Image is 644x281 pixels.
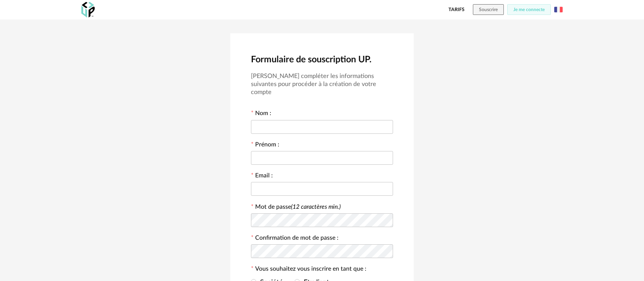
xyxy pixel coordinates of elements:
a: Tarifs [448,4,464,15]
label: Confirmation de mot de passe : [251,235,338,243]
button: Je me connecte [507,4,551,15]
label: Nom : [251,110,271,118]
span: Souscrire [479,7,498,12]
button: Souscrire [473,4,504,15]
img: fr [554,5,563,14]
label: Email : [251,173,273,180]
i: (12 caractères min.) [291,204,341,210]
label: Mot de passe [255,204,341,210]
h3: [PERSON_NAME] compléter les informations suivantes pour procéder à la création de votre compte [251,72,393,96]
label: Prénom : [251,142,279,149]
img: OXP [81,2,95,18]
h2: Formulaire de souscription UP. [251,54,393,65]
span: Je me connecte [513,7,545,12]
label: Vous souhaitez vous inscrire en tant que : [251,266,366,274]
